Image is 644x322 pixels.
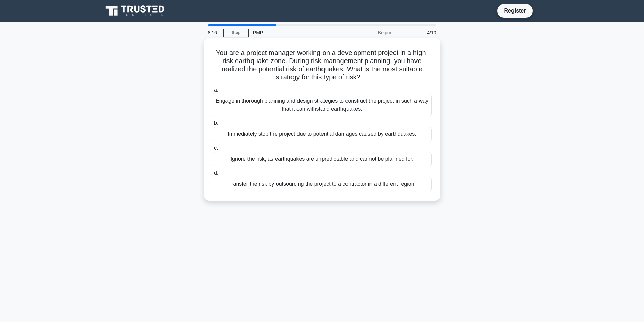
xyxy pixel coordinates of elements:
[213,152,432,166] div: Ignore the risk, as earthquakes are unpredictable and cannot be planned for.
[342,26,401,40] div: Beginner
[223,29,249,37] a: Stop
[213,94,432,116] div: Engage in thorough planning and design strategies to construct the project in such a way that it ...
[212,49,432,82] h5: You are a project manager working on a development project in a high-risk earthquake zone. During...
[214,87,218,93] span: a.
[204,26,223,40] div: 8:16
[249,26,342,40] div: PMP
[214,170,218,176] span: d.
[214,120,218,126] span: b.
[401,26,440,40] div: 4/10
[500,6,530,15] a: Register
[213,127,432,141] div: Immediately stop the project due to potential damages caused by earthquakes.
[214,145,218,151] span: c.
[213,177,432,191] div: Transfer the risk by outsourcing the project to a contractor in a different region.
